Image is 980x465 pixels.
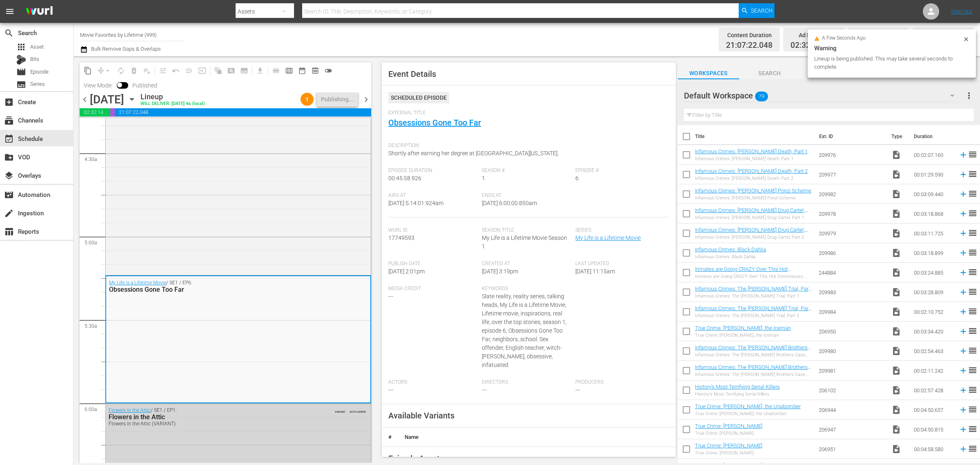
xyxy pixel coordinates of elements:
span: Search [739,68,800,78]
span: preview_outlined [311,67,319,75]
a: My Life is a Lifetime Movie [109,280,166,286]
td: 209978 [815,204,888,224]
svg: Add to Schedule [959,150,968,159]
span: date_range_outlined [298,67,306,75]
span: Video [891,307,901,317]
a: Infamous Crimes: The [PERSON_NAME] Trial, Part 2 [695,305,812,317]
div: [DATE] [90,93,124,106]
td: 00:03:09.440 [911,184,955,204]
div: True Crime: [PERSON_NAME] [695,431,762,436]
span: Copy Lineup [81,64,94,77]
svg: Add to Schedule [959,366,968,375]
td: 00:04:50.815 [911,420,955,439]
span: Series [575,227,665,234]
span: Video [891,287,901,297]
a: True Crime: [PERSON_NAME], the Iceman [695,325,791,331]
div: Infamous Crimes: [PERSON_NAME] Ponzi Scheme [695,195,811,201]
span: Video [891,170,901,179]
img: ans4CAIJ8jUAAAAAAAAAAAAAAAAAAAAAAAAgQb4GAAAAAAAAAAAAAAAAAAAAAAAAJMjXAAAAAAAAAAAAAAAAAAAAAAAAgAT5G... [20,2,59,21]
td: 00:04:50.657 [911,400,955,420]
a: History's Most Terrifying Serial Killers [695,384,780,390]
span: reorder [968,248,978,257]
span: reorder [968,346,978,355]
span: Clear Lineup [140,64,154,77]
button: Publishing... [317,92,358,107]
td: 244884 [815,263,888,282]
span: reorder [968,385,978,395]
span: Episode Duration [388,168,478,174]
span: menu [5,7,15,16]
a: Obsessions Gone Too Far [388,118,481,127]
div: Infamous Crimes: [PERSON_NAME] Death, Part 1 [695,156,808,161]
span: reorder [968,306,978,316]
svg: Add to Schedule [959,445,968,454]
td: 00:03:34.420 [911,322,955,341]
span: Available Variants [388,411,454,420]
div: Infamous Crimes: [PERSON_NAME] Drug Cartel, Part 2 [695,235,812,240]
svg: Add to Schedule [959,425,968,434]
span: 24 hours Lineup View is OFF [322,64,335,77]
div: Infamous Crimes: The [PERSON_NAME] Brothers Case, Part 2 [695,372,812,377]
span: Video [891,425,901,434]
div: History's Most Terrifying Serial Killers [695,391,780,397]
span: content_copy [84,67,92,75]
span: Week Calendar View [283,64,296,77]
div: Infamous Crimes: The [PERSON_NAME] Trial, Part 1 [695,293,812,299]
svg: Add to Schedule [959,268,968,277]
svg: Add to Schedule [959,248,968,257]
div: Lineup is being published. This may take several seconds to complete. [814,55,961,71]
span: Event Details [388,69,436,79]
th: Type [886,125,909,148]
span: 00:20:26.760 [110,108,114,116]
td: 206944 [815,400,888,420]
span: 1 [482,175,485,181]
span: Customize Events [154,63,169,78]
th: Name [398,427,676,447]
svg: Add to Schedule [959,307,968,316]
span: reorder [968,444,978,454]
span: toggle_off [324,67,332,75]
span: Video [891,150,901,160]
span: 6 [575,175,579,181]
span: External Title [388,110,665,116]
span: [DATE] 11:15am [575,268,615,275]
span: Remove Gaps & Overlaps [94,64,114,77]
span: My Life is a Lifetime Movie Season 1 [482,235,567,250]
svg: Add to Schedule [959,405,968,414]
td: 00:02:54.463 [911,341,955,361]
button: more_vert [964,86,974,105]
svg: Add to Schedule [959,347,968,355]
span: --- [388,293,393,300]
th: Duration [909,125,958,148]
span: Episode [30,68,49,76]
span: View Mode: [80,82,117,89]
span: Loop Content [114,64,127,77]
span: Video [891,248,901,258]
span: Video [891,268,901,277]
span: --- [482,387,487,393]
a: Infamous Crimes: The [PERSON_NAME] Brothers Case, Part 2 [695,364,811,376]
td: 00:03:11.725 [911,224,955,243]
a: Infamous Crimes: [PERSON_NAME] Death, Part 2 [695,168,808,174]
td: 206951 [815,439,888,459]
td: 209983 [815,282,888,302]
span: calendar_view_week_outlined [285,67,293,75]
a: True Crime: [PERSON_NAME], the Unabomber [695,403,801,409]
span: 1 [301,96,314,103]
a: Infamous Crimes: Black Dahlia [695,246,766,253]
span: Series [30,80,45,88]
svg: Add to Schedule [959,170,968,179]
div: Default Workspace [684,84,962,107]
span: 79 [755,88,768,105]
span: VOD [4,152,14,162]
svg: Add to Schedule [959,386,968,395]
span: Channels [4,116,14,125]
div: Ad Duration [791,29,837,41]
svg: Add to Schedule [959,327,968,336]
span: Video [891,346,901,356]
span: Workspaces [678,68,739,78]
span: reorder [968,365,978,375]
span: reorder [968,287,978,297]
span: Keywords [482,286,571,292]
span: Video [891,209,901,219]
